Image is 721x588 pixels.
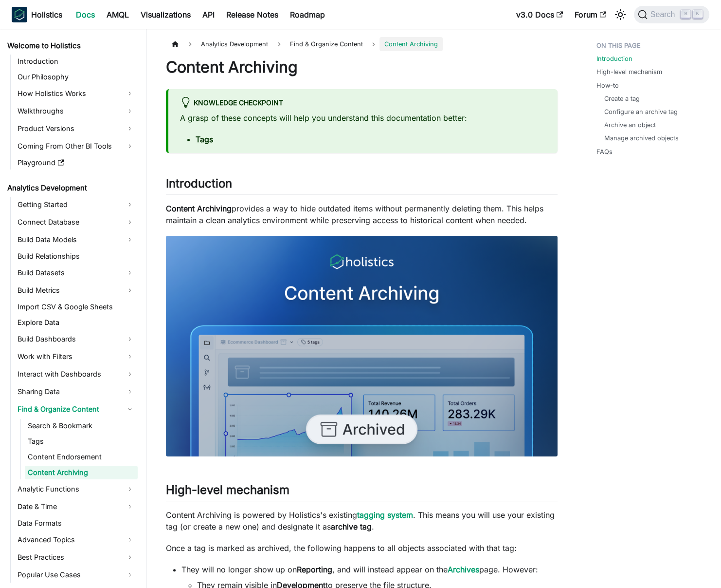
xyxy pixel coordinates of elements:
[166,509,558,532] p: Content Archiving is powered by Holistics's existing . This means you will use your existing tag ...
[12,7,27,22] img: Holistics
[604,107,678,116] a: Configure an archive tag
[15,249,138,263] a: Build Relationships
[604,120,656,130] a: Archive an object
[15,550,138,565] a: Best Practices
[25,419,138,433] a: Search & Bookmark
[15,138,138,154] a: Coming From Other BI Tools
[569,7,612,22] a: Forum
[4,39,138,53] a: Welcome to Holistics
[197,7,220,22] a: API
[596,54,632,63] a: Introduction
[166,483,558,501] h2: High-level mechanism
[4,181,138,195] a: Analytics Development
[166,37,184,51] a: Home page
[15,197,138,212] a: Getting Started
[15,121,138,136] a: Product Versions
[284,7,331,22] a: Roadmap
[596,147,613,156] a: FAQs
[681,10,690,19] kbd: ⌘
[15,331,138,347] a: Build Dashboards
[101,7,135,22] a: AMQL
[25,435,138,448] a: Tags
[648,10,681,19] span: Search
[70,7,101,22] a: Docs
[331,522,372,531] strong: archive tag
[596,81,619,90] a: How-to
[15,499,138,514] a: Date & Time
[15,567,138,583] a: Popular Use Cases
[15,156,138,170] a: Playground
[25,450,138,464] a: Content Endorsement
[693,10,703,19] kbd: K
[196,134,213,144] a: Tags
[15,384,138,399] a: Sharing Data
[15,86,138,101] a: How Holistics Works
[297,565,332,574] strong: Reporting
[15,316,138,329] a: Explore Data
[613,7,628,22] button: Switch between dark and light mode (currently light mode)
[15,232,138,247] a: Build Data Models
[15,516,138,530] a: Data Formats
[15,103,138,119] a: Walkthroughs
[15,70,138,84] a: Our Philosophy
[15,401,138,417] a: Find & Organize Content
[634,6,709,23] button: Search (Command+K)
[12,7,62,22] a: HolisticsHolistics
[15,214,138,230] a: Connect Database
[15,481,138,497] a: Analytic Functions
[0,29,146,588] nav: Docs sidebar
[25,466,138,479] a: Content Archiving
[510,7,569,22] a: v3.0 Docs
[220,7,284,22] a: Release Notes
[166,542,558,554] p: Once a tag is marked as archived, the following happens to all objects associated with that tag:
[285,37,368,51] span: Find & Organize Content
[596,67,662,76] a: High-level mechanism
[31,9,62,20] b: Holistics
[15,283,138,298] a: Build Metrics
[166,176,558,195] h2: Introduction
[166,37,558,51] nav: Breadcrumbs
[15,366,138,382] a: Interact with Dashboards
[448,565,479,574] a: Archives
[15,55,138,68] a: Introduction
[135,7,197,22] a: Visualizations
[166,203,558,226] p: provides a way to hide outdated items without permanently deleting them. This helps maintain a cl...
[604,133,679,143] a: Manage archived objects
[15,265,138,281] a: Build Datasets
[180,112,546,124] p: A grasp of these concepts will help you understand this documentation better:
[379,37,443,51] span: Content Archiving
[15,532,138,548] a: Advanced Topics
[196,37,273,51] span: Analytics Development
[15,349,138,364] a: Work with Filters
[15,300,138,314] a: Import CSV & Google Sheets
[180,97,546,110] div: knowledge checkpoint
[166,204,232,213] strong: Content Archiving
[166,57,558,77] h1: Content Archiving
[357,510,413,520] a: tagging system
[604,94,640,103] a: Create a tag
[166,236,558,456] img: Archive feature thumbnail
